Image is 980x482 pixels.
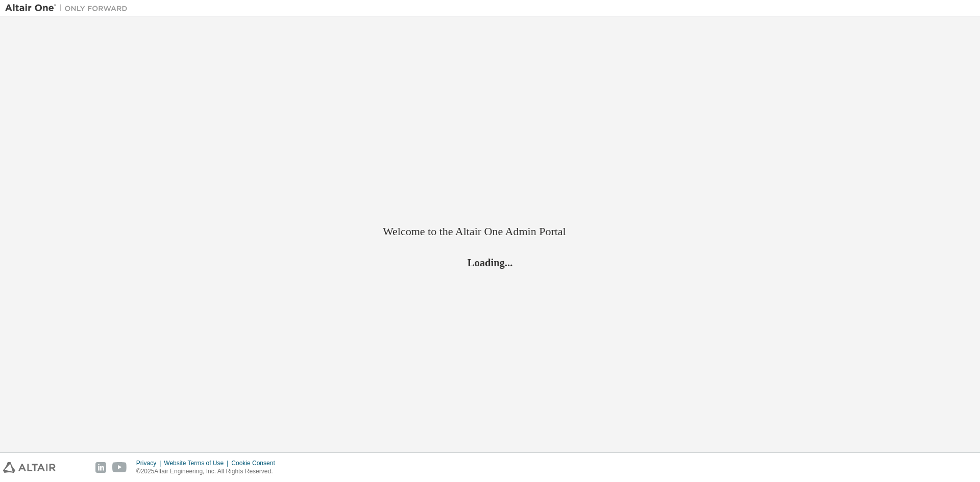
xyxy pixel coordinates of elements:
[136,467,281,476] p: © 2025 Altair Engineering, Inc. All Rights Reserved.
[3,462,56,473] img: altair_logo.svg
[231,459,281,467] div: Cookie Consent
[5,3,133,13] img: Altair One
[136,459,164,467] div: Privacy
[112,462,127,473] img: youtube.svg
[383,224,597,239] h2: Welcome to the Altair One Admin Portal
[164,459,231,467] div: Website Terms of Use
[95,462,106,473] img: linkedin.svg
[383,256,597,269] h2: Loading...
